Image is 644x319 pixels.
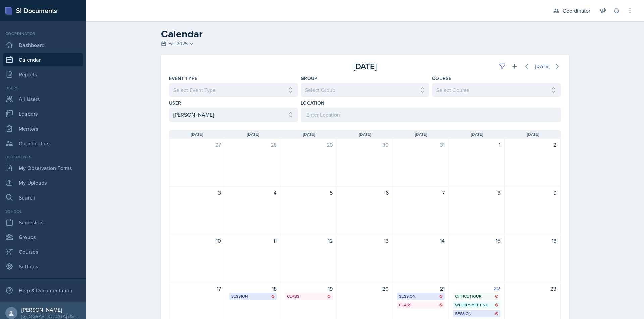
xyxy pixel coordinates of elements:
div: 3 [173,189,221,197]
a: Search [3,191,83,204]
a: Coordinators [3,137,83,150]
a: All Users [3,92,83,106]
a: Groups [3,230,83,244]
div: Weekly Meeting [455,302,499,308]
label: Group [301,75,318,82]
div: 28 [229,141,277,149]
div: 12 [285,237,333,245]
label: Event Type [169,75,198,82]
div: Class [287,293,331,299]
div: 27 [173,141,221,149]
div: 4 [229,189,277,197]
div: Session [399,293,443,299]
span: [DATE] [191,131,203,137]
div: [PERSON_NAME] [21,306,80,313]
div: [DATE] [535,64,550,69]
div: 6 [341,189,389,197]
div: Coordinator [3,31,83,37]
div: Users [3,85,83,91]
button: [DATE] [531,61,554,72]
div: 30 [341,141,389,149]
a: Courses [3,245,83,258]
div: 14 [397,237,445,245]
div: 18 [229,285,277,293]
div: [DATE] [300,60,430,72]
label: Location [301,100,325,106]
div: 1 [453,141,501,149]
div: 2 [509,141,556,149]
div: 29 [285,141,333,149]
div: 10 [173,237,221,245]
a: Settings [3,260,83,273]
span: [DATE] [415,131,427,137]
label: Course [432,75,451,82]
a: My Observation Forms [3,161,83,175]
div: 20 [341,285,389,293]
div: Session [455,311,499,317]
a: Mentors [3,122,83,135]
span: [DATE] [471,131,483,137]
div: 19 [285,285,333,293]
div: 13 [341,237,389,245]
div: 8 [453,189,501,197]
a: My Uploads [3,176,83,189]
span: Fall 2025 [168,40,188,47]
div: School [3,208,83,214]
span: [DATE] [303,131,315,137]
span: [DATE] [247,131,259,137]
div: Office Hour [455,293,499,299]
h2: Calendar [161,28,569,40]
div: Help & Documentation [3,284,83,297]
div: 21 [397,285,445,293]
label: User [169,100,181,106]
div: 22 [453,285,501,293]
a: Reports [3,68,83,81]
div: 7 [397,189,445,197]
a: Leaders [3,107,83,121]
div: 31 [397,141,445,149]
div: 11 [229,237,277,245]
div: Class [399,302,443,308]
div: 17 [173,285,221,293]
span: [DATE] [527,131,539,137]
div: Coordinator [562,7,590,15]
div: 23 [509,285,556,293]
a: Calendar [3,53,83,66]
div: 9 [509,189,556,197]
a: Dashboard [3,38,83,52]
div: 15 [453,237,501,245]
span: [DATE] [359,131,371,137]
div: 16 [509,237,556,245]
div: 5 [285,189,333,197]
div: Documents [3,154,83,160]
div: Session [231,293,275,299]
input: Enter Location [301,108,561,122]
a: Semesters [3,216,83,229]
